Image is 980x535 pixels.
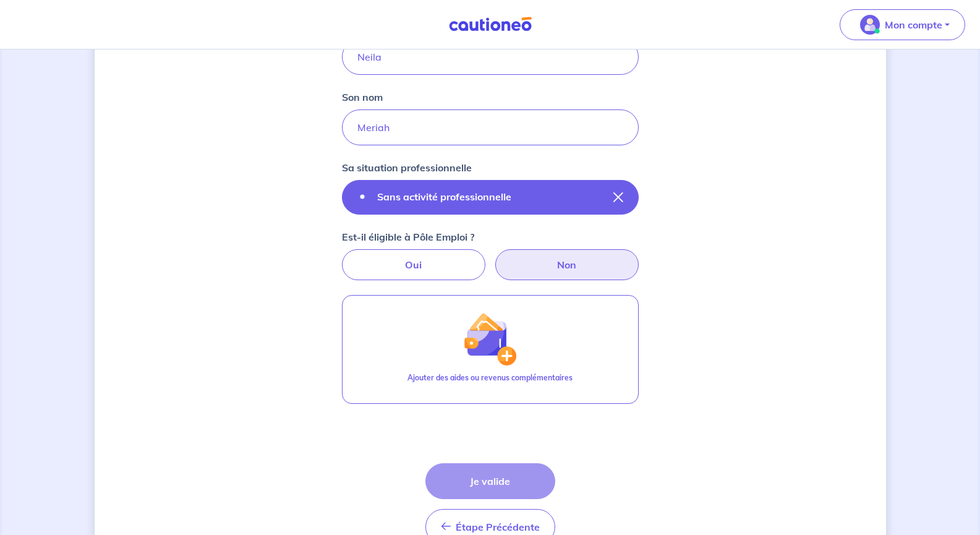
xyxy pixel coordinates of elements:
[342,160,472,175] p: Sa situation professionnelle
[840,9,965,40] button: illu_account_valid_menu.svgMon compte
[444,17,537,32] img: Cautioneo
[463,312,516,366] img: illu_wallet.svg
[342,231,474,243] strong: Est-il éligible à Pôle Emploi ?
[342,295,639,404] button: illu_wallet.svgAjouter des aides ou revenus complémentaires
[495,249,639,280] label: Non
[377,189,511,204] p: Sans activité professionnelle
[342,249,485,280] label: Oui
[342,39,639,75] input: John
[342,109,639,145] input: Doe
[456,521,540,533] span: Étape Précédente
[407,372,573,383] p: Ajouter des aides ou revenus complémentaires
[860,15,880,35] img: illu_account_valid_menu.svg
[342,180,639,215] button: Sans activité professionnelle
[342,90,383,105] p: Son nom
[885,17,942,32] p: Mon compte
